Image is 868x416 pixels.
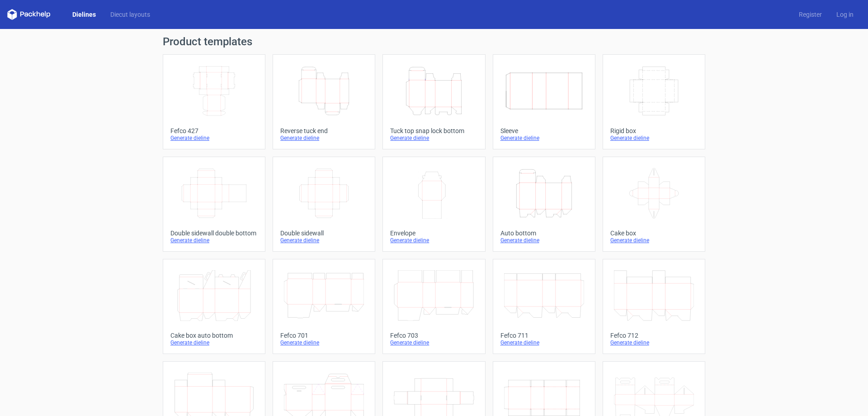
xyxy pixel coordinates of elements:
[382,157,485,252] a: EnvelopeGenerate dieline
[390,339,477,346] div: Generate dieline
[610,332,698,339] div: Fefco 712
[280,332,368,339] div: Fefco 701
[382,259,485,354] a: Fefco 703Generate dieline
[273,259,375,354] a: Fefco 701Generate dieline
[280,127,368,134] div: Reverse tuck end
[170,339,258,346] div: Generate dieline
[493,54,595,149] a: SleeveGenerate dieline
[280,134,368,142] div: Generate dieline
[603,259,705,354] a: Fefco 712Generate dieline
[390,127,477,134] div: Tuck top snap lock bottom
[280,230,368,237] div: Double sidewall
[610,134,698,142] div: Generate dieline
[65,10,103,19] a: Dielines
[500,230,588,237] div: Auto bottom
[170,230,258,237] div: Double sidewall double bottom
[610,237,698,244] div: Generate dieline
[500,134,588,142] div: Generate dieline
[500,237,588,244] div: Generate dieline
[163,36,705,47] h1: Product templates
[500,127,588,134] div: Sleeve
[603,157,705,252] a: Cake boxGenerate dieline
[170,332,258,339] div: Cake box auto bottom
[382,54,485,149] a: Tuck top snap lock bottomGenerate dieline
[610,230,698,237] div: Cake box
[829,10,861,19] a: Log in
[163,54,265,149] a: Fefco 427Generate dieline
[610,339,698,346] div: Generate dieline
[103,10,157,19] a: Diecut layouts
[390,230,477,237] div: Envelope
[170,237,258,244] div: Generate dieline
[390,332,477,339] div: Fefco 703
[603,54,705,149] a: Rigid boxGenerate dieline
[500,332,588,339] div: Fefco 711
[792,10,829,19] a: Register
[500,339,588,346] div: Generate dieline
[493,157,595,252] a: Auto bottomGenerate dieline
[163,157,265,252] a: Double sidewall double bottomGenerate dieline
[170,134,258,142] div: Generate dieline
[170,127,258,134] div: Fefco 427
[280,339,368,346] div: Generate dieline
[273,157,375,252] a: Double sidewallGenerate dieline
[273,54,375,149] a: Reverse tuck endGenerate dieline
[280,237,368,244] div: Generate dieline
[390,237,477,244] div: Generate dieline
[493,259,595,354] a: Fefco 711Generate dieline
[163,259,265,354] a: Cake box auto bottomGenerate dieline
[610,127,698,134] div: Rigid box
[390,134,477,142] div: Generate dieline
